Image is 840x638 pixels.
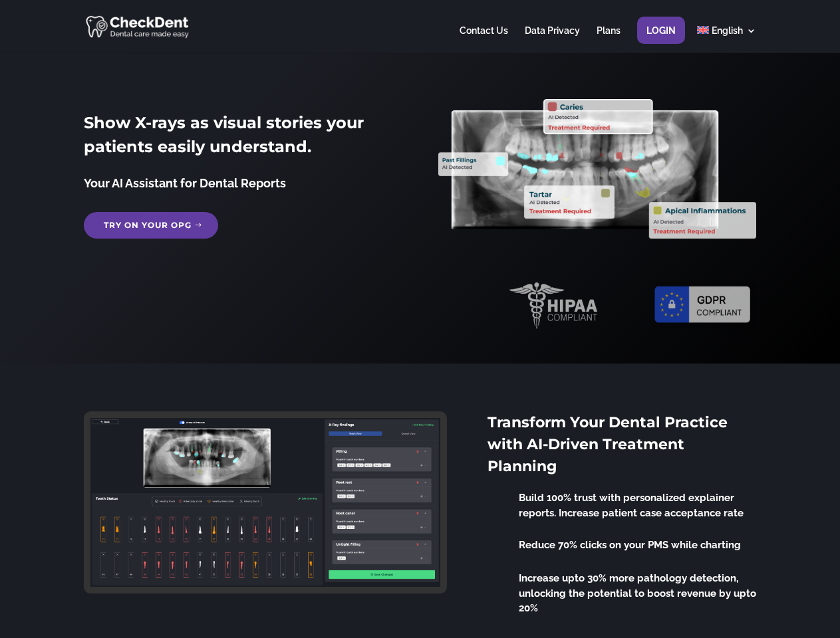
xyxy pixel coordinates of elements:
span: English [712,25,743,36]
a: English [697,26,756,52]
span: Reduce 70% clicks on your PMS while charting [519,539,741,551]
img: CheckDent AI [86,13,190,39]
span: Transform Your Dental Practice with AI-Driven Treatment Planning [488,413,728,475]
a: Plans [597,26,621,52]
span: Increase upto 30% more pathology detection, unlocking the potential to boost revenue by upto 20% [519,572,756,614]
span: Build 100% trust with personalized explainer reports. Increase patient case acceptance rate [519,492,744,519]
img: X_Ray_annotated [438,99,756,239]
a: Data Privacy [525,26,580,52]
h2: Show X-rays as visual stories your patients easily understand. [84,111,401,165]
a: Contact Us [460,26,508,52]
span: Your AI Assistant for Dental Reports [84,176,286,190]
a: Login [646,26,676,52]
a: Try on your OPG [84,212,218,239]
